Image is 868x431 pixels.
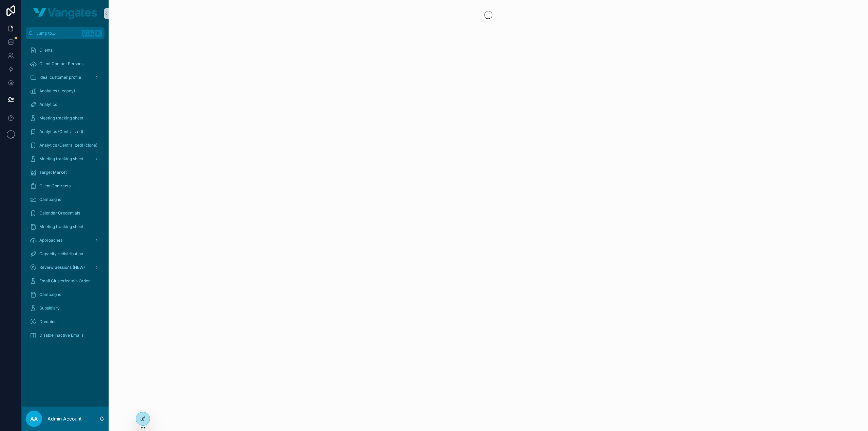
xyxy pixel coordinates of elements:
[22,39,109,350] div: scrollable content
[26,153,105,165] a: Meeting tracking sheet
[82,30,94,37] span: Ctrl
[30,415,38,423] span: AA
[39,210,80,216] span: Calendar Credentials
[26,193,105,206] a: Campaigns
[36,31,79,36] span: Jump to...
[39,115,83,121] span: Meeting tracking sheet
[39,251,83,257] span: Capacity redistribution
[39,170,67,175] span: Target Market
[26,98,105,111] a: Analytics
[39,102,57,107] span: Analytics
[39,143,97,148] span: Analytics (Centralized) (clone)
[26,288,105,301] a: Campaigns
[39,265,85,270] span: Review Sessions (NEW)
[26,85,105,97] a: Analytics (Legacy)
[39,88,75,94] span: Analytics (Legacy)
[26,112,105,124] a: Meeting tracking sheet
[39,48,53,53] span: Clients
[39,319,56,324] span: Domains
[26,234,105,246] a: Approaches
[39,61,83,67] span: Client Contact Persons
[39,224,83,229] span: Meeting tracking sheet
[39,183,71,189] span: Client Contracts
[26,166,105,179] a: Target Market
[39,333,83,338] span: Disable Inactive Emails
[26,58,105,70] a: Client Contact Persons
[39,75,81,80] span: Ideal customer profile
[26,44,105,56] a: Clients
[26,139,105,151] a: Analytics (Centralized) (clone)
[26,261,105,274] a: Review Sessions (NEW)
[26,329,105,341] a: Disable Inactive Emails
[39,156,83,162] span: Meeting tracking sheet
[26,207,105,219] a: Calendar Credentials
[39,305,60,311] span: Subsidiary
[26,126,105,138] a: Analytics (Centralized)
[96,31,101,36] span: K
[26,71,105,83] a: Ideal customer profile
[39,197,61,202] span: Campaigns
[39,238,62,243] span: Approaches
[26,302,105,314] a: Subsidiary
[26,221,105,233] a: Meeting tracking sheet
[26,248,105,260] a: Capacity redistribution
[48,415,82,422] p: Admin Account
[33,8,97,19] img: App logo
[39,292,61,297] span: Campaigns
[39,129,83,134] span: Analytics (Centralized)
[26,275,105,287] a: Email Clusterizatoin Order
[26,316,105,328] a: Domains
[26,27,105,39] button: Jump to...CtrlK
[39,278,90,284] span: Email Clusterizatoin Order
[26,180,105,192] a: Client Contracts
